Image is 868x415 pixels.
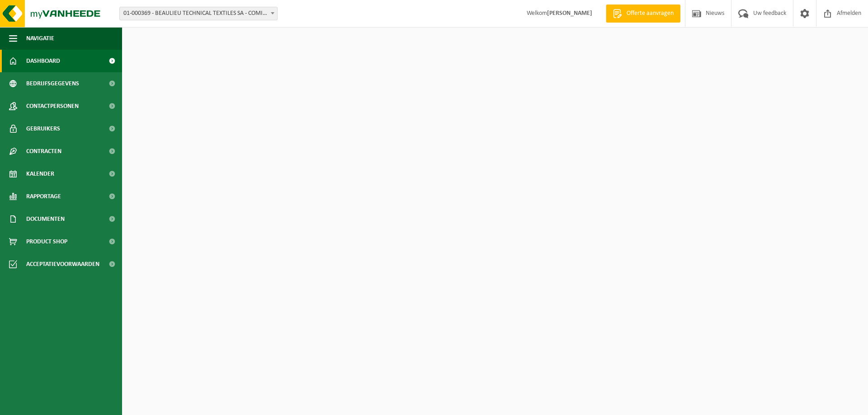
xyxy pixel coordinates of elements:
span: Navigatie [26,27,54,50]
span: Gebruikers [26,117,60,140]
strong: [PERSON_NAME] [547,10,592,17]
span: Offerte aanvragen [624,9,676,18]
span: Contactpersonen [26,95,79,117]
span: 01-000369 - BEAULIEU TECHNICAL TEXTILES SA - COMINES-WARNETON [120,7,277,20]
span: Acceptatievoorwaarden [26,253,99,275]
span: 01-000369 - BEAULIEU TECHNICAL TEXTILES SA - COMINES-WARNETON [119,7,278,20]
span: Bedrijfsgegevens [26,72,79,95]
a: Offerte aanvragen [606,5,680,23]
span: Kalender [26,163,54,185]
span: Dashboard [26,50,60,72]
span: Documenten [26,208,65,230]
span: Rapportage [26,185,61,208]
span: Product Shop [26,230,67,253]
span: Contracten [26,140,61,163]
